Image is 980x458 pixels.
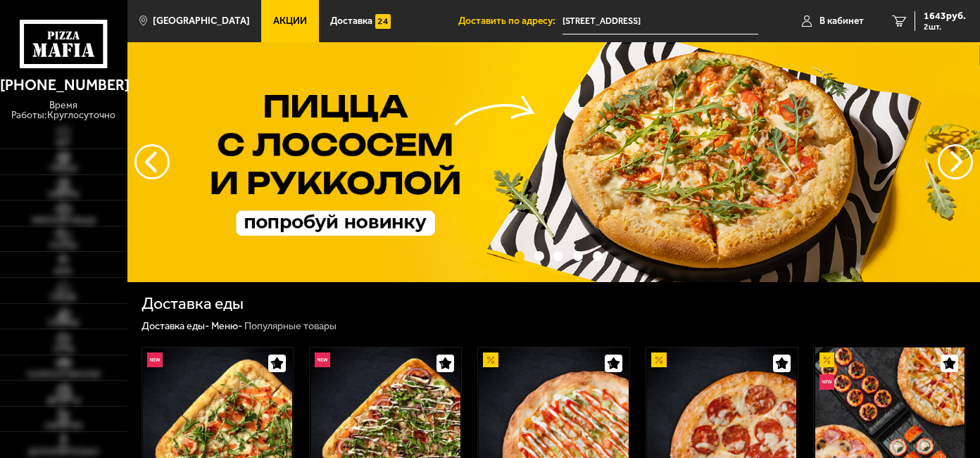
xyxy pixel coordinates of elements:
img: Новинка [147,352,163,368]
span: Доставка [330,16,372,26]
img: Новинка [315,352,330,368]
button: точки переключения [534,251,544,261]
img: Акционный [819,352,835,368]
a: Меню- [211,319,242,332]
span: 1643 руб. [924,11,966,21]
a: Доставка еды- [142,319,209,332]
span: Доставить по адресу: [458,16,563,26]
span: Россия, Санкт-Петербург, улица Крыленко, 1к1с2 [563,8,758,34]
img: 15daf4d41897b9f0e9f617042186c801.svg [375,14,391,30]
img: Акционный [651,352,667,368]
span: В кабинет [819,16,864,26]
input: Ваш адрес доставки [563,8,758,34]
button: точки переключения [553,251,563,261]
img: Акционный [483,352,498,368]
span: Акции [273,16,307,26]
button: точки переключения [573,251,583,261]
h1: Доставка еды [142,295,244,312]
div: Популярные товары [244,319,337,333]
span: 2 шт. [924,23,966,31]
span: [GEOGRAPHIC_DATA] [153,16,250,26]
button: точки переключения [515,251,524,261]
img: Новинка [819,374,835,390]
button: предыдущий [938,144,973,179]
button: следующий [134,144,170,179]
button: точки переключения [593,251,603,261]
